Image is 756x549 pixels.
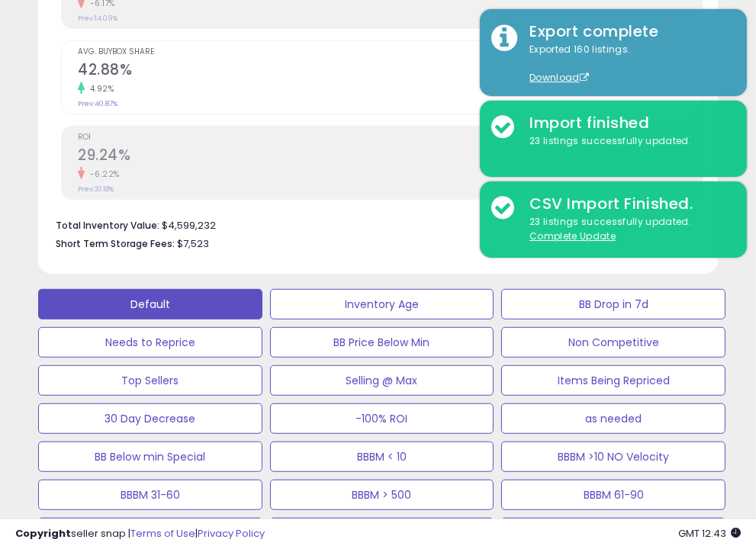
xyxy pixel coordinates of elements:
button: BBBM >10 NO Velocity [501,441,725,472]
div: seller snap | | [15,527,265,541]
button: 30 Day Decrease [38,403,262,434]
u: Complete Update [529,230,616,242]
strong: Copyright [15,526,71,541]
small: 4.92% [85,83,114,95]
button: BB Price Below Min [270,327,494,358]
small: -6.22% [85,169,120,180]
span: Avg. Buybox Share [78,48,702,56]
button: BB Drop in 7d [501,289,725,319]
button: BBBM 61-90 [501,480,725,510]
span: $7,523 [177,236,209,251]
button: Items Being Repriced [501,365,725,396]
div: Export complete [518,21,735,43]
button: as needed [501,403,725,434]
button: BBBM 91-180 [38,518,262,548]
div: Exported 160 listings. [518,43,735,85]
a: Terms of Use [130,526,195,541]
button: Top Sellers [38,365,262,396]
button: BBBM Selling [501,518,725,548]
h2: 42.88% [78,61,702,82]
small: Prev: 31.18% [78,185,114,194]
button: BBBM EXPORT [270,518,494,548]
small: Prev: 14.09% [78,14,117,23]
button: BBBM 31-60 [38,480,262,510]
b: Total Inventory Value: [56,219,159,232]
button: BBBM > 500 [270,480,494,510]
button: BBBM < 10 [270,441,494,472]
button: Non Competitive [501,327,725,358]
span: ROI [78,133,702,142]
h2: 29.24% [78,146,702,167]
button: Inventory Age [270,289,494,319]
li: $4,599,232 [56,215,691,233]
div: 23 listings successfully updated. [518,134,735,149]
span: 2025-08-14 12:43 GMT [678,526,741,541]
div: Import finished [518,112,735,134]
a: Privacy Policy [198,526,265,541]
a: Download [529,71,589,84]
div: CSV Import Finished. [518,193,735,215]
button: Default [38,289,262,319]
b: Short Term Storage Fees: [56,237,175,250]
button: Selling @ Max [270,365,494,396]
small: Prev: 40.87% [78,99,117,108]
div: 23 listings successfully updated. [518,215,735,243]
button: Needs to Reprice [38,327,262,358]
button: BB Below min Special [38,441,262,472]
button: -100% ROI [270,403,494,434]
